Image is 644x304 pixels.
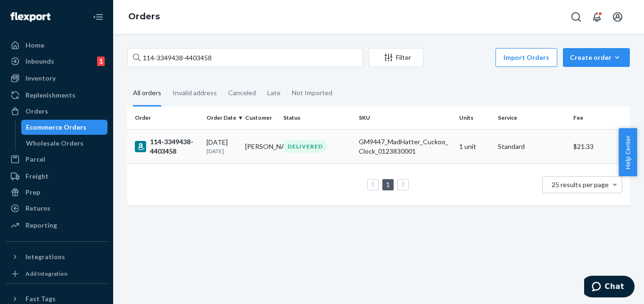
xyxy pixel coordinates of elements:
div: Add Integration [25,270,67,278]
button: Open Search Box [567,8,586,26]
div: Late [267,81,281,105]
a: Ecommerce Orders [21,120,108,135]
div: Integrations [25,252,65,262]
div: Create order [570,53,623,62]
button: Filter [369,48,423,67]
th: Order Date [203,107,241,129]
div: Returns [25,204,50,213]
p: [DATE] [206,147,238,155]
a: Inventory [6,71,107,86]
div: Reporting [25,221,57,230]
button: Close Navigation [89,8,107,26]
div: GM9447_MadHatter_Cuckoo_Clock_0123830001 [359,137,452,156]
div: Filter [369,53,423,62]
a: Orders [128,11,160,22]
a: Orders [6,104,107,119]
p: Standard [498,142,566,151]
th: Order [127,107,203,129]
div: Wholesale Orders [26,139,83,148]
a: Prep [6,185,107,200]
a: Home [6,38,107,53]
button: Help Center [619,128,637,176]
div: Inbounds [25,57,54,66]
button: Integrations [6,249,107,264]
th: Status [280,107,355,129]
th: SKU [355,107,455,129]
th: Units [455,107,494,129]
div: Home [25,41,44,50]
div: Fast Tags [25,294,56,304]
div: Inventory [25,74,56,83]
a: Freight [6,169,107,184]
div: Prep [25,188,40,197]
button: Open notifications [587,8,606,26]
div: 114-3349438-4403458 [135,137,199,156]
td: [PERSON_NAME] [241,129,280,164]
a: Reporting [6,218,107,233]
th: Service [494,107,570,129]
div: All orders [133,81,161,107]
a: Page 1 is your current page [384,181,392,189]
div: [DATE] [206,138,238,155]
div: Replenishments [25,90,75,100]
span: 25 results per page [552,181,609,189]
a: Wholesale Orders [21,136,108,151]
a: Inbounds1 [6,54,107,69]
div: Not Imported [292,81,332,105]
a: Parcel [6,152,107,167]
td: 1 unit [455,129,494,164]
iframe: Opens a widget where you can chat to one of our agents [584,276,635,299]
div: Customer [245,114,276,122]
th: Fee [570,107,630,129]
div: Invalid address [173,81,217,105]
div: Orders [25,107,48,116]
img: Flexport logo [10,12,50,22]
div: Canceled [228,81,256,105]
button: Open account menu [608,8,627,26]
a: Returns [6,201,107,216]
a: Add Integration [6,268,107,279]
ol: breadcrumbs [121,3,167,31]
td: $21.33 [570,129,630,164]
div: Freight [25,172,49,181]
button: Create order [563,48,630,67]
div: Parcel [25,155,45,164]
button: Import Orders [495,48,557,67]
div: 1 [97,57,105,66]
a: Replenishments [6,88,107,103]
div: Ecommerce Orders [26,123,86,132]
div: DELIVERED [283,140,327,153]
input: Search orders [127,48,363,67]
